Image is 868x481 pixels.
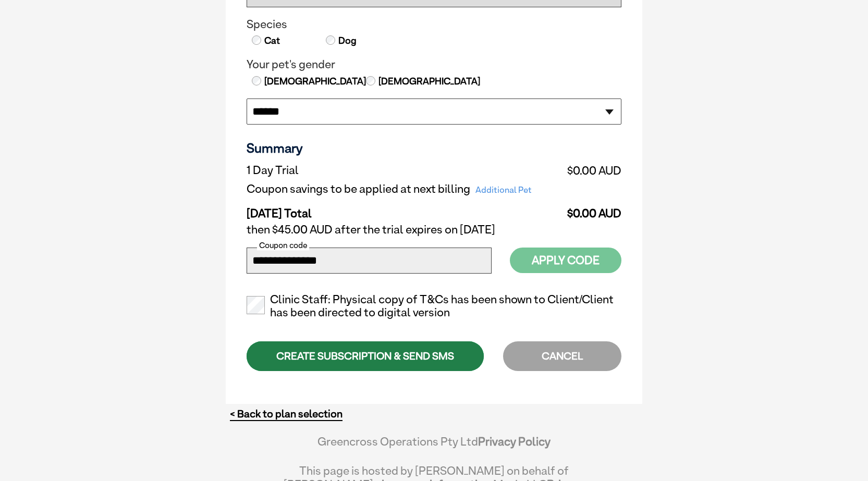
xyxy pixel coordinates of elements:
[283,435,585,459] div: Greencross Operations Pty Ltd
[257,241,309,250] label: Coupon code
[478,435,551,448] a: Privacy Policy
[247,341,484,371] div: CREATE SUBSCRIPTION & SEND SMS
[503,341,621,371] div: CANCEL
[247,180,560,199] td: Coupon savings to be applied at next billing
[560,199,621,220] td: $0.00 AUD
[230,408,343,421] a: < Back to plan selection
[470,183,537,198] span: Additional Pet
[247,140,621,156] h3: Summary
[247,58,621,71] legend: Your pet's gender
[247,199,560,220] td: [DATE] Total
[247,296,265,314] input: Clinic Staff: Physical copy of T&Cs has been shown to Client/Client has been directed to digital ...
[247,161,560,180] td: 1 Day Trial
[247,18,621,31] legend: Species
[247,293,621,320] label: Clinic Staff: Physical copy of T&Cs has been shown to Client/Client has been directed to digital ...
[510,248,621,273] button: Apply Code
[560,161,621,180] td: $0.00 AUD
[247,220,621,239] td: then $45.00 AUD after the trial expires on [DATE]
